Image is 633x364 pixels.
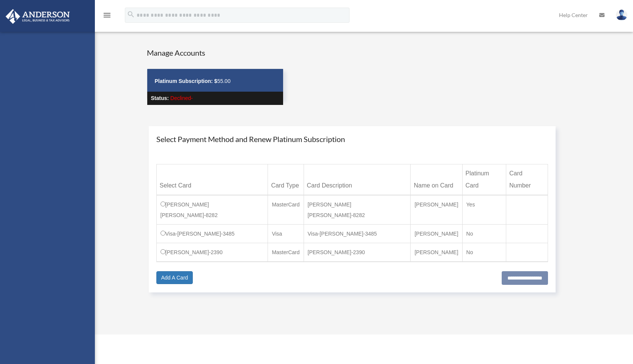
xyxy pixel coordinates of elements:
[268,225,304,243] td: Visa
[147,47,283,58] h4: Manage Accounts
[155,77,276,86] p: 55.00
[102,11,112,20] i: menu
[268,243,304,262] td: MasterCard
[102,13,112,20] a: menu
[156,225,268,243] td: Visa-[PERSON_NAME]-3485
[127,10,135,19] i: search
[411,195,462,225] td: [PERSON_NAME]
[462,195,506,225] td: Yes
[3,9,72,24] img: Anderson Advisors Platinum Portal
[156,243,268,262] td: [PERSON_NAME]-2390
[411,164,462,195] th: Name on Card
[170,95,193,101] span: Declined-
[411,243,462,262] td: [PERSON_NAME]
[156,134,548,144] h4: Select Payment Method and Renew Platinum Subscription
[304,164,411,195] th: Card Description
[304,243,411,262] td: [PERSON_NAME]-2390
[155,78,217,84] strong: Platinum Subscription: $
[268,164,304,195] th: Card Type
[616,9,627,20] img: User Pic
[156,195,268,225] td: [PERSON_NAME] [PERSON_NAME]-8282
[304,195,411,225] td: [PERSON_NAME] [PERSON_NAME]-8282
[268,195,304,225] td: MasterCard
[462,164,506,195] th: Platinum Card
[151,95,169,101] strong: Status:
[156,164,268,195] th: Select Card
[506,164,548,195] th: Card Number
[304,225,411,243] td: Visa-[PERSON_NAME]-3485
[156,271,193,284] a: Add A Card
[462,225,506,243] td: No
[462,243,506,262] td: No
[411,225,462,243] td: [PERSON_NAME]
